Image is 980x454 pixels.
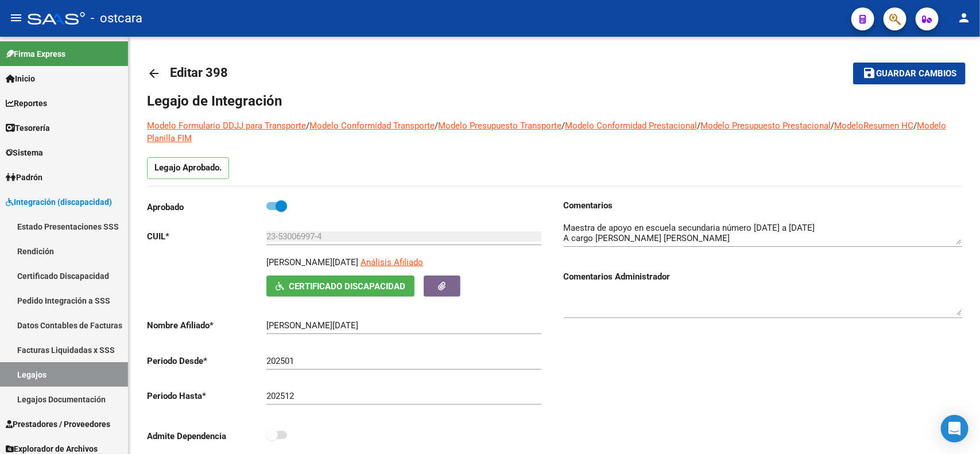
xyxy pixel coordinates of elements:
span: Padrón [6,171,42,184]
a: Modelo Presupuesto Transporte [438,121,561,131]
p: [PERSON_NAME][DATE] [266,256,358,269]
a: Modelo Presupuesto Prestacional [700,121,831,131]
h3: Comentarios Administrador [564,270,962,283]
h3: Comentarios [564,199,962,212]
span: Editar 398 [170,65,228,80]
p: CUIL [147,230,266,243]
span: Sistema [6,146,43,159]
p: Periodo Hasta [147,390,266,402]
p: Periodo Desde [147,355,266,367]
span: Tesorería [6,122,50,134]
span: Inicio [6,72,35,85]
span: Prestadores / Proveedores [6,418,110,430]
mat-icon: arrow_back [147,67,161,80]
a: Modelo Formulario DDJJ para Transporte [147,121,306,131]
mat-icon: person [957,11,971,25]
p: Admite Dependencia [147,430,266,443]
span: Análisis Afiliado [361,257,423,267]
h1: Legajo de Integración [147,92,962,110]
a: Modelo Conformidad Prestacional [565,121,697,131]
span: Integración (discapacidad) [6,196,112,208]
p: Legajo Aprobado. [147,157,229,179]
p: Nombre Afiliado [147,319,266,332]
span: Guardar cambios [876,69,956,79]
span: Certificado Discapacidad [289,281,405,292]
a: Modelo Conformidad Transporte [309,121,435,131]
p: Aprobado [147,201,266,214]
mat-icon: save [862,66,876,80]
span: Reportes [6,97,47,110]
span: Firma Express [6,48,65,60]
a: ModeloResumen HC [834,121,913,131]
mat-icon: menu [9,11,23,25]
span: - ostcara [91,6,142,31]
button: Guardar cambios [853,63,966,84]
button: Certificado Discapacidad [266,275,415,297]
div: Open Intercom Messenger [941,415,969,443]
